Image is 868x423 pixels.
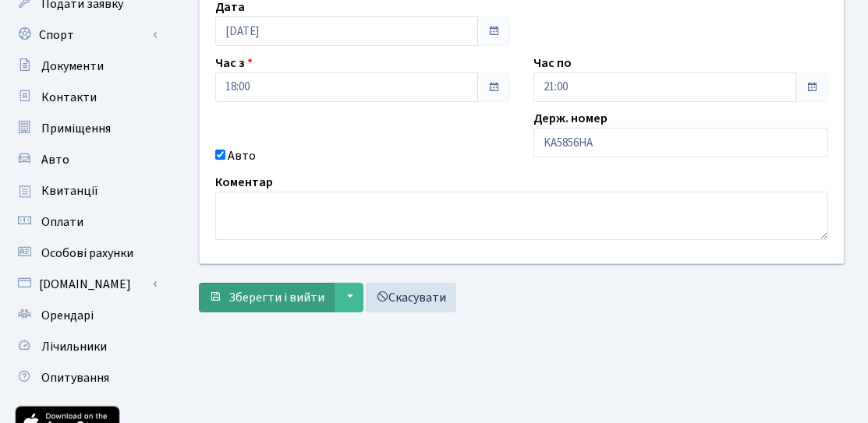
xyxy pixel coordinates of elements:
span: Контакти [41,89,97,106]
label: Час по [533,54,572,72]
a: Орендарі [8,300,164,331]
button: Зберегти і вийти [199,283,335,312]
a: Авто [8,144,164,175]
span: Квитанції [41,182,98,199]
a: Лічильники [8,331,164,362]
a: Особові рахунки [8,238,164,269]
label: Авто [228,146,256,165]
a: Скасувати [366,283,456,312]
label: Коментар [215,173,273,192]
span: Орендарі [41,307,94,324]
span: Авто [41,151,69,168]
a: Оплати [8,206,164,238]
span: Особові рахунки [41,245,133,262]
label: Час з [215,54,253,72]
span: Зберегти і вийти [229,289,324,306]
span: Опитування [41,369,109,386]
input: AA0001AA [533,128,828,157]
a: [DOMAIN_NAME] [8,269,164,300]
span: Документи [41,58,104,75]
span: Оплати [41,213,83,231]
span: Приміщення [41,120,111,137]
a: Квитанції [8,175,164,206]
a: Контакти [8,82,164,113]
a: Документи [8,51,164,82]
a: Приміщення [8,113,164,144]
label: Держ. номер [533,109,608,128]
a: Опитування [8,362,164,393]
span: Лічильники [41,338,107,355]
a: Спорт [8,19,164,51]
